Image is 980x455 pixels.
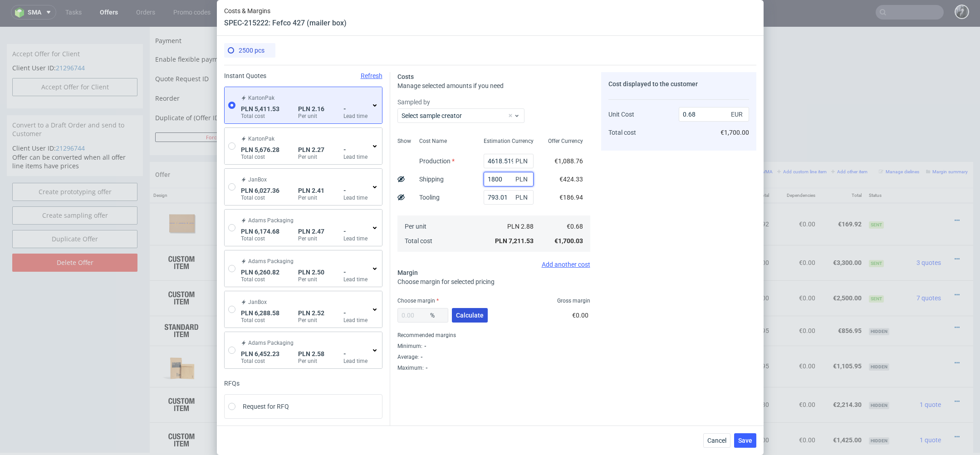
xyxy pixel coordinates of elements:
[484,137,534,145] span: Estimation Currency
[241,187,279,194] span: PLN 6,027.36
[12,156,137,174] a: Create prototyping offer
[266,364,402,373] span: Boîte d'expédition éco personnalisée (16 x 13 x 7 cm)
[484,190,534,205] input: 0.00
[397,82,504,89] span: Manage selected amounts if you need
[343,146,367,153] span: -
[428,309,446,322] span: %
[343,194,367,201] label: Lead time
[819,254,865,289] td: €2,500.00
[241,309,279,317] span: PLN 6,288.58
[726,218,772,254] td: €3,300.00
[397,298,439,304] label: Choose margin
[248,298,267,306] span: JanBox
[248,258,294,265] span: Adams Packaging
[707,437,726,444] span: Cancel
[56,117,85,126] a: 21296744
[159,225,204,247] img: ico-item-custom-a8f9c3db6a5631ce2f509e228e8b95abde266dc4376634de7b166047de09ff05.png
[650,360,691,396] td: 1830
[865,161,903,176] th: Status
[298,146,324,153] span: PLN 2.27
[224,72,382,79] div: Instant Quotes
[726,319,772,360] td: €1,105.95
[7,117,143,149] div: Offer can be converted when all offer line items have prices
[235,29,242,37] img: Hokodo
[12,227,137,245] input: Delete Offer
[869,411,889,418] span: hidden
[343,228,367,235] span: -
[159,180,204,215] img: 646933-kraft-tape
[155,27,312,44] td: Enable flexible payments
[361,72,382,79] span: Refresh
[650,289,691,319] td: 15 x 100
[266,399,647,427] div: Boxesflow • Custom
[559,194,583,201] span: €186.94
[514,173,532,186] span: PLN
[243,402,289,411] span: Request for RFQ
[419,353,423,361] div: -
[869,195,884,202] span: Sent
[248,176,267,183] span: JanBox
[155,144,170,152] span: Offer
[650,319,691,360] td: 15 x 100
[224,380,382,387] div: RFQs
[266,335,647,344] div: • Bong • Brown • Paper
[224,18,347,28] header: SPEC-215222: Fefco 427 (mailer box)
[241,105,279,113] span: PLN 5,411.53
[691,254,726,289] td: €1.00
[484,172,534,186] input: 0.00
[691,360,726,396] td: €1.21
[241,146,279,153] span: PLN 5,676.28
[266,222,329,231] span: Fefco 427 (mailer box)
[691,176,726,218] td: €4.72
[726,396,772,431] td: €1,425.00
[397,330,590,341] div: Recommended margins
[343,113,367,120] label: Lead time
[452,308,488,323] button: Calculate
[554,237,583,245] span: €1,700.03
[229,268,250,275] strong: 768646
[266,300,402,309] span: Enveloppe bulle éco personnalisée PE38 16.5 x 21.5 cm
[819,319,865,360] td: €1,105.95
[266,400,402,409] span: Boîte d'expédition éco personnalisée (16 x 13 x 7 cm)
[726,176,772,218] td: €169.92
[266,242,303,249] span: Source:
[920,410,941,417] span: 1 quote
[773,360,819,396] td: €0.00
[155,44,312,66] td: Quote Request ID
[298,309,324,317] span: PLN 2.52
[738,437,752,444] span: Save
[284,242,303,249] a: CAOR-7
[248,339,294,347] span: Adams Packaging
[241,350,279,357] span: PLN 6,452.23
[298,350,324,357] span: PLN 2.58
[557,297,590,304] span: Gross margin
[343,350,367,357] span: -
[773,161,819,176] th: Dependencies
[321,85,541,98] input: Only numbers
[343,105,367,113] span: -
[397,278,495,285] span: Choose margin for selected pricing
[424,364,428,372] div: -
[266,222,647,250] div: Boxesflow • Custom
[572,312,588,319] span: €0.00
[12,51,137,69] button: Accept Offer for Client
[284,384,303,391] a: CAOR-5
[298,228,324,235] span: PLN 2.47
[330,224,363,231] span: SPEC- 215221
[650,254,691,289] td: 2500
[298,269,324,276] span: PLN 2.50
[266,257,647,285] div: Boxesflow • Custom
[397,261,590,268] div: Add another cost
[773,254,819,289] td: €0.00
[241,194,279,201] label: Total cost
[241,357,279,365] label: Total cost
[229,194,250,201] strong: 766674
[729,108,747,121] span: EUR
[343,153,367,161] label: Lead time
[402,112,462,119] label: Select sample creator
[726,289,772,319] td: €856.95
[343,309,367,317] span: -
[671,142,713,147] small: Add PIM line item
[777,142,827,147] small: Add custom line item
[298,113,324,120] label: Per unit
